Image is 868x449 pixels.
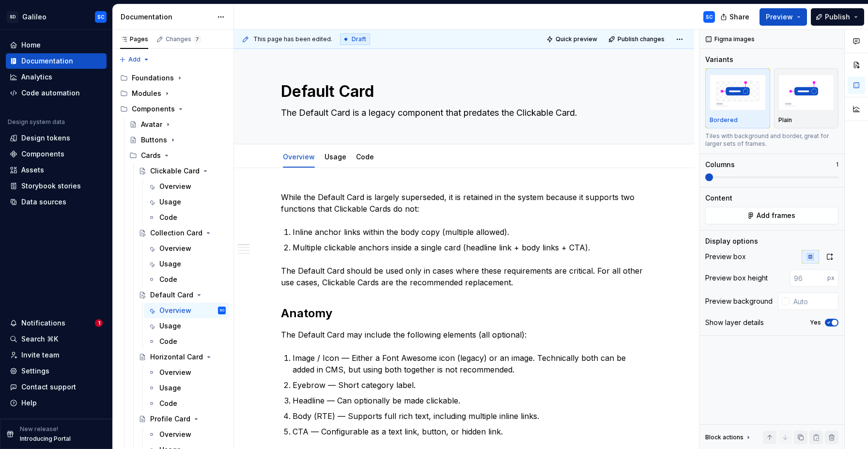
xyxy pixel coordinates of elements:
[21,334,58,344] div: Search ⌘K
[605,32,669,46] button: Publish changes
[729,12,749,22] span: Share
[116,86,230,101] div: Modules
[144,427,230,442] a: Overview
[144,241,230,256] a: Overview
[321,146,350,167] div: Usage
[159,368,191,377] div: Overview
[825,12,850,22] span: Publish
[132,73,174,83] div: Foundations
[279,146,319,167] div: Overview
[293,242,647,253] p: Multiple clickable anchors inside a single card (headline link + body links + CTA).
[705,207,838,224] button: Add frames
[8,118,65,126] div: Design system data
[141,151,161,160] div: Cards
[6,194,107,210] a: Data sources
[22,12,46,22] div: Galileo
[710,75,766,110] img: placeholder
[705,55,733,64] div: Variants
[21,149,64,159] div: Components
[125,132,230,148] a: Buttons
[836,161,838,169] p: 1
[293,426,647,437] p: CTA — Configurable as a text link, button, or hidden link.
[705,431,752,444] div: Block actions
[219,306,225,315] div: SC
[159,275,177,284] div: Code
[144,194,230,210] a: Usage
[144,396,230,411] a: Code
[705,236,758,246] div: Display options
[705,68,770,128] button: placeholderBordered
[159,321,181,331] div: Usage
[150,290,193,300] div: Default Card
[543,32,602,46] button: Quick preview
[6,395,107,411] button: Help
[116,70,230,86] div: Foundations
[710,116,738,124] p: Bordered
[6,347,107,363] a: Invite team
[293,379,647,391] p: Eyebrow — Short category label.
[293,352,647,375] p: Image / Icon — Either a Font Awesome icon (legacy) or an image. Technically both can be added in ...
[281,329,647,341] p: The Default Card may include the following elements (all optional):
[21,398,37,408] div: Help
[135,287,230,303] a: Default Card
[6,162,107,178] a: Assets
[144,380,230,396] a: Usage
[121,12,212,22] div: Documentation
[293,395,647,406] p: Headline — Can optionally be made clickable.
[6,130,107,146] a: Design tokens
[778,116,792,124] p: Plain
[21,133,70,143] div: Design tokens
[6,69,107,85] a: Analytics
[766,12,793,22] span: Preview
[279,80,645,103] textarea: Default Card
[706,13,713,21] div: SC
[135,163,230,179] a: Clickable Card
[21,40,41,50] div: Home
[150,352,203,362] div: Horizontal Card
[6,315,107,331] button: Notifications1
[6,331,107,347] button: Search ⌘K
[6,178,107,194] a: Storybook stories
[778,75,835,110] img: placeholder
[281,191,647,215] p: While the Default Card is largely superseded, it is retained in the system because it supports tw...
[352,146,378,167] div: Code
[281,265,647,288] p: The Default Card should be used only in cases where these requirements are critical. For all othe...
[20,435,71,443] p: Introducing Portal
[144,303,230,318] a: OverviewSC
[95,319,103,327] span: 1
[21,382,76,392] div: Contact support
[159,213,177,222] div: Code
[715,8,756,26] button: Share
[790,293,838,310] input: Auto
[21,350,59,360] div: Invite team
[159,182,191,191] div: Overview
[281,306,647,321] h2: Anatomy
[21,318,65,328] div: Notifications
[6,85,107,101] a: Code automation
[705,132,838,148] div: Tiles with background and border, great for larger sets of frames.
[125,148,230,163] div: Cards
[159,259,181,269] div: Usage
[356,153,374,161] a: Code
[159,383,181,393] div: Usage
[135,225,230,241] a: Collection Card
[141,135,167,145] div: Buttons
[283,153,315,161] a: Overview
[132,104,175,114] div: Components
[144,365,230,380] a: Overview
[757,211,795,220] span: Add frames
[159,306,191,315] div: Overview
[618,35,665,43] span: Publish changes
[144,334,230,349] a: Code
[6,146,107,162] a: Components
[6,363,107,379] a: Settings
[159,399,177,408] div: Code
[128,56,140,63] span: Add
[759,8,807,26] button: Preview
[21,181,81,191] div: Storybook stories
[705,252,746,262] div: Preview box
[150,166,200,176] div: Clickable Card
[827,274,835,282] p: px
[20,425,58,433] p: New release!
[21,165,44,175] div: Assets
